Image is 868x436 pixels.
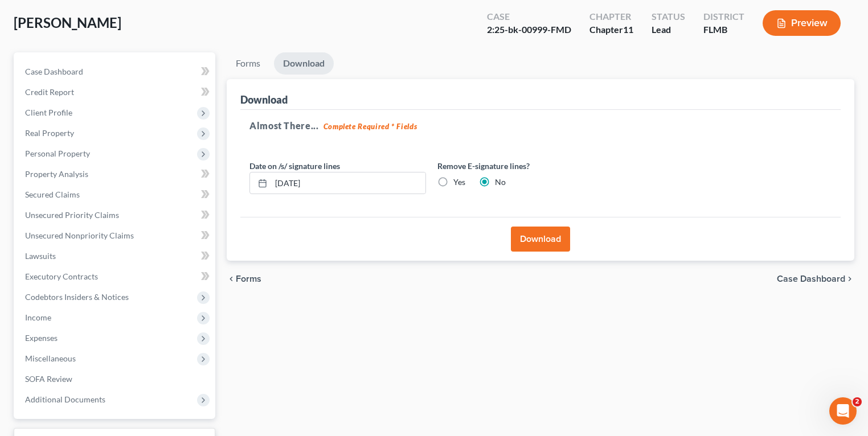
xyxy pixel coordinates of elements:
span: Codebtors Insiders & Notices [25,292,129,302]
div: Status [652,10,685,23]
iframe: Intercom live chat [829,397,857,425]
span: 2 [853,397,862,406]
a: Unsecured Nonpriority Claims [16,225,215,246]
span: Case Dashboard [25,67,83,76]
div: Lead [652,23,685,36]
label: Date on /s/ signature lines [249,160,340,172]
span: Forms [236,274,261,283]
span: Income [25,312,51,322]
div: 2:25-bk-00999-FMD [487,23,571,36]
label: Yes [453,176,465,188]
div: Download [240,93,288,106]
a: Case Dashboard [16,61,215,82]
a: SOFA Review [16,369,215,389]
span: Additional Documents [25,394,105,404]
span: SOFA Review [25,374,72,384]
a: Forms [227,52,269,75]
span: Real Property [25,128,74,138]
div: Chapter [589,23,633,36]
span: Personal Property [25,149,90,158]
span: Unsecured Priority Claims [25,210,119,220]
a: Credit Report [16,82,215,102]
div: Chapter [589,10,633,23]
a: Property Analysis [16,164,215,184]
button: chevron_left Forms [227,274,277,283]
button: Download [511,227,570,252]
div: FLMB [703,23,744,36]
div: District [703,10,744,23]
span: [PERSON_NAME] [14,14,121,31]
a: Executory Contracts [16,266,215,287]
button: Preview [763,10,841,36]
label: No [495,176,506,188]
span: Case Dashboard [777,274,845,283]
a: Lawsuits [16,246,215,266]
h5: Almost There... [249,119,832,133]
span: Lawsuits [25,251,56,261]
a: Unsecured Priority Claims [16,205,215,225]
a: Case Dashboard chevron_right [777,274,854,283]
a: Secured Claims [16,184,215,205]
span: Credit Report [25,87,74,97]
a: Download [274,52,334,75]
i: chevron_left [227,274,236,283]
input: MM/DD/YYYY [271,172,425,194]
span: Secured Claims [25,190,80,199]
i: chevron_right [845,274,854,283]
span: Expenses [25,333,58,343]
span: Property Analysis [25,169,88,179]
label: Remove E-signature lines? [437,160,614,172]
span: Executory Contracts [25,272,98,281]
div: Case [487,10,571,23]
span: Unsecured Nonpriority Claims [25,231,134,240]
span: 11 [623,24,633,35]
strong: Complete Required * Fields [324,122,417,131]
span: Miscellaneous [25,353,76,363]
span: Client Profile [25,108,72,117]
